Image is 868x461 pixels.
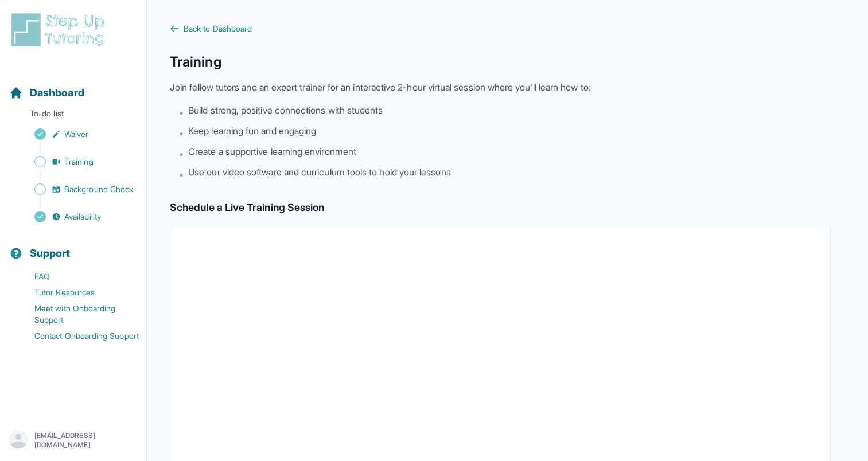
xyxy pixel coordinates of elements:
span: • [179,167,184,181]
a: Dashboard [9,85,84,101]
a: Meet with Onboarding Support [9,300,146,328]
span: • [179,106,184,119]
span: Waiver [64,128,88,140]
a: Training [9,154,146,170]
h2: Schedule a Live Training Session [170,200,831,216]
a: Availability [9,209,146,225]
span: Back to Dashboard [184,23,252,34]
a: Tutor Resources [9,284,146,300]
span: Background Check [64,183,133,195]
button: Support [5,227,142,266]
span: Dashboard [30,85,84,101]
h1: Training [170,53,831,71]
a: Back to Dashboard [170,23,831,34]
p: To-do list [5,108,142,124]
span: Use our video software and curriculum tools to hold your lessons [188,165,450,179]
span: Support [30,245,71,261]
span: Availability [64,211,101,222]
p: [EMAIL_ADDRESS][DOMAIN_NAME] [34,431,137,450]
span: Training [64,156,94,167]
button: [EMAIL_ADDRESS][DOMAIN_NAME] [9,430,137,451]
a: Contact Onboarding Support [9,328,146,344]
a: Waiver [9,126,146,142]
p: Join fellow tutors and an expert trainer for an interactive 2-hour virtual session where you'll l... [170,80,831,94]
span: • [179,147,184,161]
span: Build strong, positive connections with students [188,103,383,117]
a: Background Check [9,181,146,197]
a: FAQ [9,268,146,284]
span: Keep learning fun and engaging [188,124,316,138]
span: Create a supportive learning environment [188,144,356,158]
span: • [179,126,184,140]
img: logo [9,11,111,48]
button: Dashboard [5,67,142,106]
